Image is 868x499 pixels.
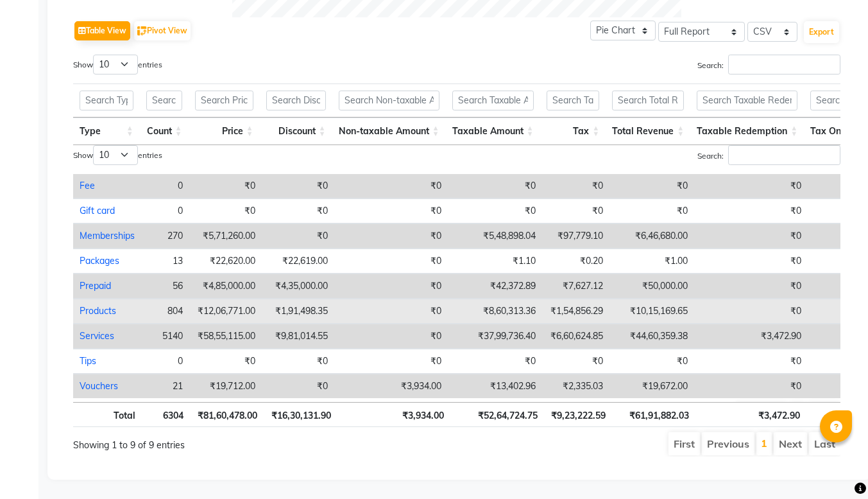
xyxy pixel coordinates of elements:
[609,349,694,374] td: ₹0
[141,223,189,249] td: 270
[540,118,606,145] th: Tax: activate to sort column ascending
[697,145,840,165] label: Search:
[542,223,609,249] td: ₹97,779.10
[334,349,448,374] td: ₹0
[262,349,334,374] td: ₹0
[542,374,609,398] td: ₹2,335.03
[542,324,609,349] td: ₹6,60,624.85
[609,198,694,223] td: ₹0
[334,198,448,223] td: ₹0
[612,91,684,110] input: Search Total Revenue
[609,174,694,198] td: ₹0
[697,91,797,110] input: Search Taxable Redemption
[609,249,694,274] td: ₹1.00
[448,198,542,223] td: ₹0
[73,55,162,74] label: Show entries
[141,174,189,198] td: 0
[609,299,694,324] td: ₹10,15,169.65
[542,299,609,324] td: ₹1,54,856.29
[140,118,189,145] th: Count: activate to sort column ascending
[332,118,446,145] th: Non-taxable Amount: activate to sort column ascending
[448,349,542,374] td: ₹0
[80,380,118,392] a: Vouchers
[80,355,96,367] a: Tips
[189,274,262,299] td: ₹4,85,000.00
[73,402,142,427] th: Total
[339,91,439,110] input: Search Non-taxable Amount
[334,274,448,299] td: ₹0
[189,118,260,145] th: Price: activate to sort column ascending
[80,91,133,110] input: Search Type
[448,374,542,398] td: ₹13,402.96
[694,198,808,223] td: ₹0
[609,223,694,249] td: ₹6,46,680.00
[262,174,334,198] td: ₹0
[146,91,182,110] input: Search Count
[189,374,262,398] td: ₹19,712.00
[80,180,95,191] a: Fee
[80,330,114,342] a: Services
[189,198,262,223] td: ₹0
[547,91,600,110] input: Search Tax
[606,118,690,145] th: Total Revenue: activate to sort column ascending
[450,402,544,427] th: ₹52,64,724.75
[189,349,262,374] td: ₹0
[137,26,147,36] img: pivot.png
[142,402,191,427] th: 6304
[262,324,334,349] td: ₹9,81,014.55
[262,223,334,249] td: ₹0
[141,374,189,398] td: 21
[728,55,840,74] input: Search:
[612,402,695,427] th: ₹61,91,882.03
[761,437,767,450] a: 1
[337,402,451,427] th: ₹3,934.00
[262,299,334,324] td: ₹1,91,498.35
[448,274,542,299] td: ₹42,372.89
[448,223,542,249] td: ₹5,48,898.04
[73,431,382,452] div: Showing 1 to 9 of 9 entries
[80,205,115,216] a: Gift card
[262,374,334,398] td: ₹0
[694,223,808,249] td: ₹0
[189,223,262,249] td: ₹5,71,260.00
[80,230,135,241] a: Memberships
[695,402,806,427] th: ₹3,472.90
[80,280,111,292] a: Prepaid
[334,249,448,274] td: ₹0
[73,118,140,145] th: Type: activate to sort column ascending
[189,174,262,198] td: ₹0
[690,118,804,145] th: Taxable Redemption: activate to sort column ascending
[262,198,334,223] td: ₹0
[334,299,448,324] td: ₹0
[141,274,189,299] td: 56
[190,402,264,427] th: ₹81,60,478.00
[141,198,189,223] td: 0
[334,324,448,349] td: ₹0
[141,324,189,349] td: 5140
[609,374,694,398] td: ₹19,672.00
[264,402,337,427] th: ₹16,30,131.90
[452,91,534,110] input: Search Taxable Amount
[694,174,808,198] td: ₹0
[728,145,840,165] input: Search:
[189,249,262,274] td: ₹22,620.00
[694,299,808,324] td: ₹0
[189,324,262,349] td: ₹58,55,115.00
[141,349,189,374] td: 0
[542,274,609,299] td: ₹7,627.12
[93,55,138,74] select: Showentries
[542,349,609,374] td: ₹0
[141,299,189,324] td: 804
[609,274,694,299] td: ₹50,000.00
[189,299,262,324] td: ₹12,06,771.00
[542,174,609,198] td: ₹0
[694,349,808,374] td: ₹0
[334,174,448,198] td: ₹0
[260,118,332,145] th: Discount: activate to sort column ascending
[694,249,808,274] td: ₹0
[80,305,116,317] a: Products
[804,21,839,43] button: Export
[542,249,609,274] td: ₹0.20
[694,374,808,398] td: ₹0
[448,174,542,198] td: ₹0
